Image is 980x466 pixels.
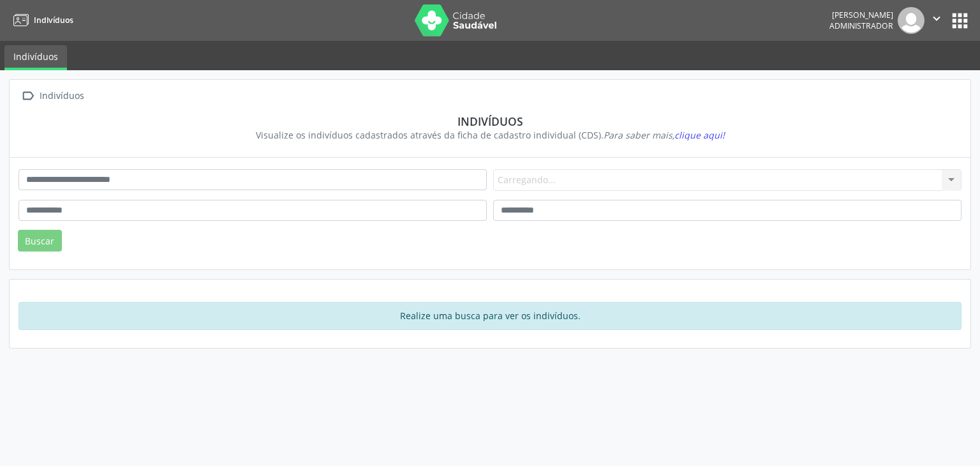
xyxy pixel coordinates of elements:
div: Realize uma busca para ver os indivíduos. [19,302,961,330]
a: Indivíduos [4,45,67,70]
i: Para saber mais, [604,129,725,141]
button: apps [949,10,971,32]
span: clique aqui! [674,129,725,141]
i:  [930,11,944,26]
div: [PERSON_NAME] [829,10,893,20]
div: Indivíduos [37,87,86,105]
i:  [19,87,37,105]
div: Visualize os indivíduos cadastrados através da ficha de cadastro individual (CDS). [27,128,953,142]
span: Administrador [829,20,893,31]
button:  [924,7,949,34]
img: img [898,7,924,34]
div: Indivíduos [27,114,953,128]
button: Buscar [18,230,62,252]
a:  Indivíduos [19,87,86,105]
span: Indivíduos [34,15,73,26]
a: Indivíduos [9,10,73,31]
